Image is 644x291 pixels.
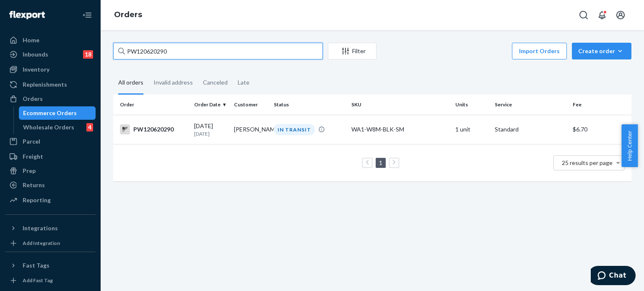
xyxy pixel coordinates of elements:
div: PW120620290 [120,124,187,134]
th: Fee [569,95,631,115]
th: SKU [348,95,452,115]
div: Add Integration [23,239,60,247]
p: [DATE] [194,130,227,137]
button: Open account menu [612,7,629,23]
div: Reporting [23,196,51,204]
th: Service [491,95,569,115]
div: Create order [578,47,625,55]
div: Returns [23,181,45,189]
div: All orders [118,72,143,95]
button: Fast Tags [5,259,96,272]
div: Filter [328,47,376,55]
a: Reporting [5,193,96,207]
div: Inventory [23,65,49,74]
button: Open Search Box [575,7,592,23]
div: WA1-W8M-BLK-SM [351,125,448,134]
td: $6.70 [569,115,631,144]
th: Order Date [191,95,231,115]
td: 1 unit [452,115,492,144]
a: Wholesale Orders4 [19,121,96,134]
button: Filter [328,43,377,59]
div: Late [238,72,249,93]
td: [PERSON_NAME] [231,115,270,144]
div: Fast Tags [23,261,49,270]
button: Import Orders [512,43,567,59]
a: Inventory [5,63,96,76]
span: 25 results per page [562,159,613,166]
button: Integrations [5,221,96,235]
th: Status [270,95,348,115]
ol: breadcrumbs [107,3,149,27]
a: Replenishments [5,78,96,91]
img: Flexport logo [9,11,45,19]
th: Units [452,95,492,115]
div: Integrations [23,224,58,232]
iframe: Opens a widget where you can chat to one of our agents [591,266,636,287]
div: 18 [83,50,93,59]
a: Returns [5,178,96,192]
div: Ecommerce Orders [23,109,77,117]
div: Parcel [23,137,40,146]
div: Add Fast Tag [23,277,53,284]
button: Create order [572,43,631,59]
a: Orders [5,92,96,106]
a: Prep [5,164,96,178]
th: Order [113,95,191,115]
div: 4 [86,123,93,131]
div: Orders [23,95,43,103]
input: Search orders [113,43,323,59]
a: Freight [5,150,96,163]
a: Add Integration [5,238,96,248]
div: IN TRANSIT [274,124,315,135]
a: Inbounds18 [5,48,96,61]
div: Home [23,36,39,44]
div: Freight [23,152,43,161]
a: Orders [114,10,142,19]
a: Home [5,33,96,47]
button: Help Center [621,124,638,167]
a: Add Fast Tag [5,276,96,286]
div: Wholesale Orders [23,123,74,131]
div: Replenishments [23,80,67,89]
div: Canceled [203,72,228,93]
p: Standard [495,125,566,134]
a: Page 1 is your current page [377,159,384,166]
button: Open notifications [594,7,610,23]
div: [DATE] [194,122,227,137]
button: Close Navigation [79,7,96,23]
div: Inbounds [23,50,48,59]
a: Ecommerce Orders [19,106,96,120]
div: Invalid address [153,72,193,93]
div: Customer [234,101,267,108]
div: Prep [23,167,36,175]
a: Parcel [5,135,96,148]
